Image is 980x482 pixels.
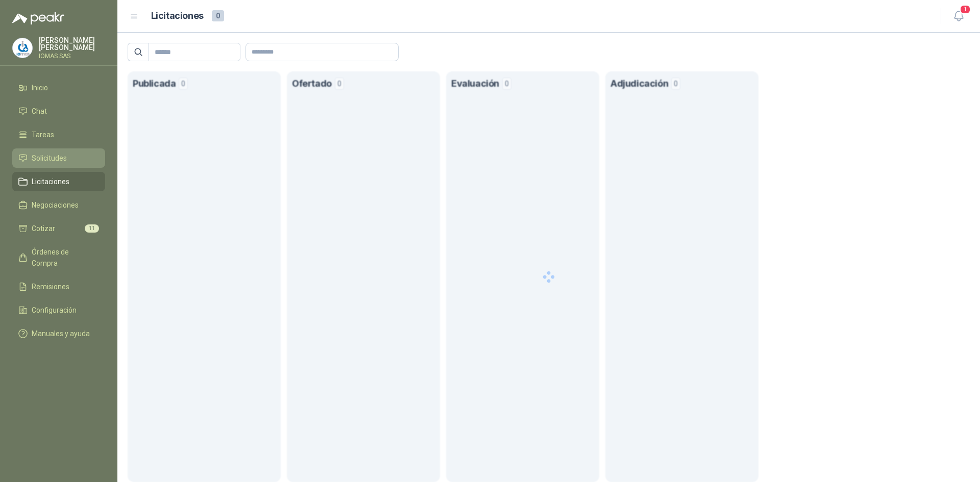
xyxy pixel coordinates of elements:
a: Remisiones [12,277,105,296]
button: 1 [949,7,968,26]
a: Inicio [12,78,105,97]
span: Configuración [32,305,77,316]
a: Configuración [12,300,105,320]
a: Órdenes de Compra [12,242,105,273]
a: Solicitudes [12,148,105,168]
a: Cotizar11 [12,219,105,238]
span: 0 [212,10,224,21]
a: Chat [12,102,105,121]
span: 1 [960,5,971,14]
p: [PERSON_NAME] [PERSON_NAME] [39,37,105,51]
img: Logo peakr [12,12,64,24]
span: Solicitudes [32,153,67,164]
span: Licitaciones [32,176,69,187]
h1: Licitaciones [151,9,204,23]
span: Cotizar [32,223,55,234]
img: Company Logo [13,38,32,58]
span: Manuales y ayuda [32,328,90,339]
span: Órdenes de Compra [32,246,95,269]
span: Remisiones [32,281,69,292]
span: Negociaciones [32,199,79,211]
a: Tareas [12,125,105,144]
span: Chat [32,106,47,117]
a: Licitaciones [12,172,105,191]
a: Negociaciones [12,195,105,215]
a: Manuales y ayuda [12,324,105,343]
span: Tareas [32,129,54,140]
span: 11 [85,224,99,233]
p: IOMAS SAS [39,53,105,59]
span: Inicio [32,82,48,93]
